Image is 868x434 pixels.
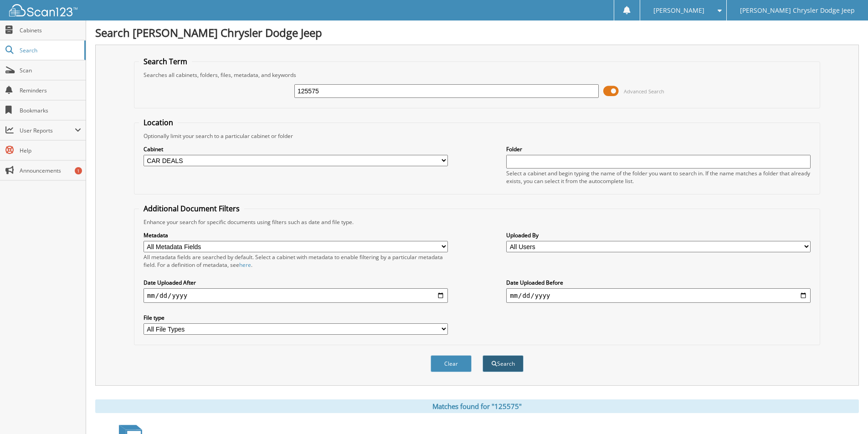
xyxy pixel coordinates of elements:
div: All metadata fields are searched by default. Select a cabinet with metadata to enable filtering b... [144,253,448,269]
button: Clear [431,355,472,372]
span: Advanced Search [624,88,664,95]
h1: Search [PERSON_NAME] Chrysler Dodge Jeep [95,25,859,40]
label: Date Uploaded After [144,279,448,286]
input: start [144,288,448,303]
iframe: Chat Widget [822,390,868,434]
span: User Reports [20,127,75,134]
span: Search [20,46,80,54]
button: Search [483,355,524,372]
span: Announcements [20,167,81,174]
span: Cabinets [20,26,81,34]
img: scan123-logo-white.svg [9,4,77,16]
div: Matches found for "125575" [95,399,859,413]
span: Bookmarks [20,107,81,114]
div: 1 [75,167,82,174]
input: end [506,288,811,303]
label: Metadata [144,231,448,239]
legend: Search Term [139,56,192,66]
span: [PERSON_NAME] Chrysler Dodge Jeep [740,8,855,13]
legend: Additional Document Filters [139,204,244,214]
div: Optionally limit your search to a particular cabinet or folder [139,132,815,140]
label: Folder [506,145,811,153]
span: [PERSON_NAME] [653,8,704,13]
label: File type [144,314,448,322]
label: Date Uploaded Before [506,279,811,286]
a: here [239,261,251,269]
div: Select a cabinet and begin typing the name of the folder you want to search in. If the name match... [506,169,811,185]
label: Cabinet [144,145,448,153]
div: Enhance your search for specific documents using filters such as date and file type. [139,218,815,226]
span: Help [20,147,81,154]
span: Reminders [20,87,81,94]
legend: Location [139,117,178,128]
span: Scan [20,66,81,74]
label: Uploaded By [506,231,811,239]
div: Searches all cabinets, folders, files, metadata, and keywords [139,71,815,79]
